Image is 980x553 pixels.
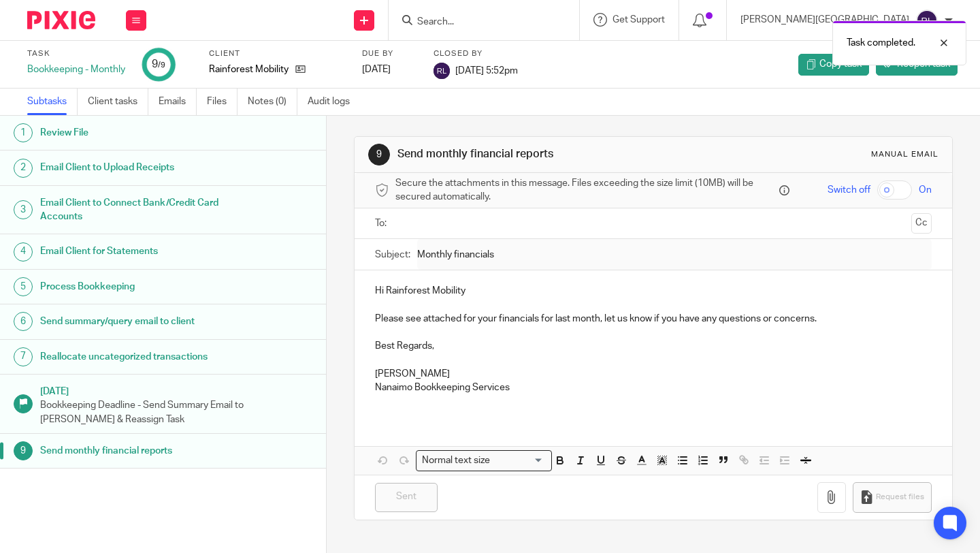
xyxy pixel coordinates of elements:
[362,48,416,59] label: Due by
[416,450,552,471] div: Search for option
[853,482,932,513] button: Request files
[308,89,360,115] a: Audit logs
[375,381,932,394] p: Nanaimo Bookkeeping Services
[455,65,518,75] span: [DATE] 5:52pm
[416,16,538,29] input: Search
[152,57,165,72] div: 9
[375,339,932,353] p: Best Regards,
[14,441,33,460] div: 9
[207,89,238,115] a: Files
[919,183,932,197] span: On
[362,63,416,76] div: [DATE]
[40,193,222,227] h1: Email Client to Connect Bank/Credit Card Accounts
[871,149,938,160] div: Manual email
[847,36,915,50] p: Task completed.
[375,248,410,262] label: Subject:
[158,61,165,69] small: /9
[14,347,33,366] div: 7
[916,10,938,31] img: svg%3E
[368,144,390,165] div: 9
[395,176,776,204] span: Secure the attachments in this message. Files exceeding the size limit (10MB) will be secured aut...
[27,11,95,29] img: Pixie
[419,454,493,468] span: Normal text size
[828,183,870,197] span: Switch off
[159,89,197,115] a: Emails
[14,200,33,219] div: 3
[27,89,78,115] a: Subtasks
[375,483,438,512] input: Sent
[40,157,222,178] h1: Email Client to Upload Receipts
[495,454,544,468] input: Search for option
[27,48,125,59] label: Task
[40,398,312,426] p: Bookkeeping Deadline - Send Summary Email to [PERSON_NAME] & Reassign Task
[14,242,33,262] div: 4
[434,48,518,59] label: Closed by
[14,312,33,331] div: 6
[876,492,924,503] span: Request files
[40,347,222,367] h1: Reallocate uncategorized transactions
[375,312,932,326] p: Please see attached for your financials for last month, let us know if you have any questions or ...
[911,213,932,234] button: Cc
[209,63,289,76] p: Rainforest Mobility
[14,277,33,296] div: 5
[88,89,148,115] a: Client tasks
[40,241,222,262] h1: Email Client for Statements
[397,147,683,161] h1: Send monthly financial reports
[27,63,125,76] div: Bookkeeping - Monthly
[40,441,222,461] h1: Send monthly financial reports
[40,123,222,143] h1: Review File
[375,367,932,381] p: [PERSON_NAME]
[209,48,345,59] label: Client
[40,311,222,332] h1: Send summary/query email to client
[375,217,390,230] label: To:
[40,381,312,398] h1: [DATE]
[14,123,33,142] div: 1
[248,89,297,115] a: Notes (0)
[434,63,450,79] img: svg%3E
[14,159,33,178] div: 2
[375,284,932,298] p: Hi Rainforest Mobility
[40,276,222,297] h1: Process Bookkeeping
